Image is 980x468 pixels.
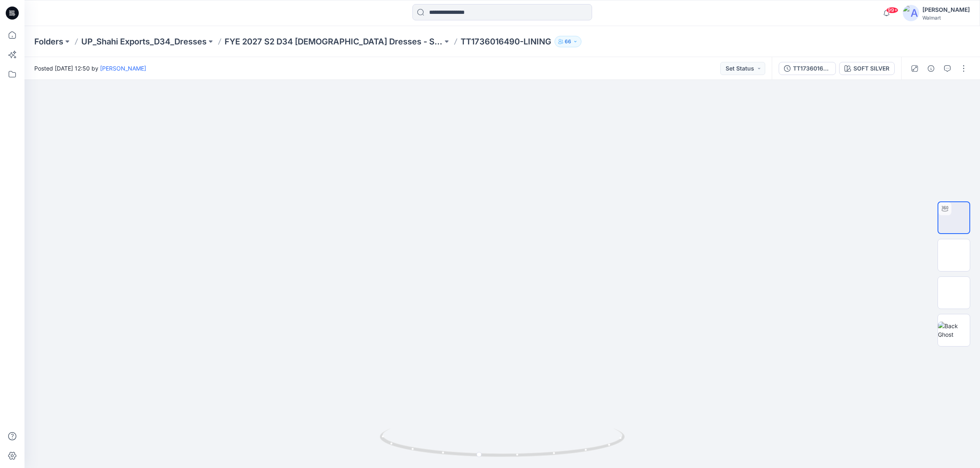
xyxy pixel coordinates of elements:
div: Walmart [922,15,970,21]
div: [PERSON_NAME] [922,5,970,15]
a: UP_Shahi Exports_D34_Dresses [81,36,207,47]
button: Details [924,62,938,75]
button: TT1736016490-LINING [779,62,836,75]
p: 66 [565,37,571,46]
div: TT1736016490-LINING [793,64,831,73]
p: TT1736016490-LINING [461,36,551,47]
a: [PERSON_NAME] [100,65,146,72]
span: Posted [DATE] 12:50 by [34,64,146,73]
a: FYE 2027 S2 D34 [DEMOGRAPHIC_DATA] Dresses - Shahi [225,36,443,47]
img: Back Ghost [938,322,970,339]
a: Folders [34,36,63,47]
div: SOFT SILVER [853,64,889,73]
span: 99+ [886,7,898,13]
img: avatar [903,5,919,21]
button: SOFT SILVER [839,62,895,75]
button: 66 [555,36,581,47]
